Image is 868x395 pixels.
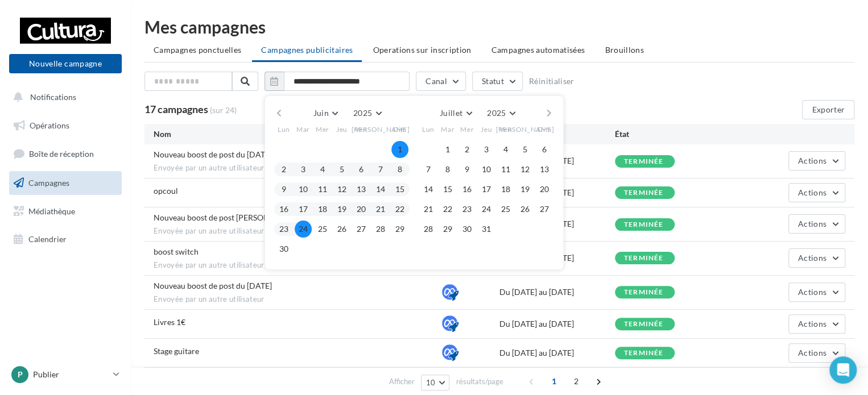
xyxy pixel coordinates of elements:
span: (sur 24) [210,105,237,115]
button: 23 [458,201,476,218]
span: Stage guitare [154,346,199,356]
span: Actions [798,348,826,357]
span: Campagnes [28,178,69,188]
button: 25 [497,201,514,218]
span: 17 campagnes [144,103,208,115]
span: Campagnes ponctuelles [154,45,241,55]
div: terminée [624,321,664,328]
span: Campagnes automatisées [491,45,585,55]
button: 4 [314,161,331,178]
button: 1 [391,141,408,158]
button: 22 [391,201,408,218]
button: 27 [353,221,370,238]
button: 25 [314,221,331,238]
button: 18 [497,181,514,198]
button: 10 [295,181,312,198]
span: Brouillons [605,45,644,55]
span: opcoul [154,186,178,196]
button: Nouvelle campagne [9,54,122,73]
span: Actions [798,156,826,165]
span: Mer [316,124,329,134]
button: 3 [478,141,495,158]
button: Actions [788,183,845,202]
span: Operations sur inscription [373,45,471,55]
button: 17 [295,201,312,218]
button: 18 [314,201,331,218]
button: Actions [788,214,845,234]
button: 19 [333,201,350,218]
span: 2025 [487,108,506,118]
span: 2025 [353,108,372,118]
div: Mes campagnes [144,18,854,35]
button: 8 [391,161,408,178]
button: 31 [478,221,495,238]
div: Du [DATE] au [DATE] [499,286,615,298]
button: 4 [497,141,514,158]
span: [PERSON_NAME] [352,124,410,134]
button: Statut [472,72,523,91]
button: 11 [314,181,331,198]
span: Actions [798,253,826,263]
button: 28 [372,221,389,238]
span: Calendrier [28,234,67,244]
button: 13 [536,161,553,178]
button: 14 [420,181,437,198]
button: 17 [478,181,495,198]
span: Actions [798,287,826,297]
button: Juin [309,105,342,121]
span: Dim [393,124,407,134]
span: Envoyée par un autre utilisateur [154,163,442,173]
div: État [615,128,730,140]
button: 21 [372,201,389,218]
span: Actions [798,188,826,197]
button: Actions [788,314,845,334]
span: Nouveau boost de post du 28/07/2025 [154,149,272,159]
span: Juin [313,108,329,118]
div: terminée [624,189,664,197]
button: 26 [516,201,534,218]
div: terminée [624,158,664,165]
span: Afficher [389,376,415,387]
button: 9 [458,161,476,178]
button: 8 [439,161,456,178]
button: 28 [420,221,437,238]
button: 26 [333,221,350,238]
div: Du [DATE] au [DATE] [499,347,615,359]
span: P [18,369,23,380]
button: 16 [458,181,476,198]
button: 2 [275,161,292,178]
span: Jeu [481,124,492,134]
div: Open Intercom Messenger [829,356,857,384]
button: 20 [536,181,553,198]
button: 11 [497,161,514,178]
button: 29 [391,221,408,238]
button: 29 [439,221,456,238]
button: 14 [372,181,389,198]
a: Opérations [7,114,124,138]
span: résultats/page [456,376,503,387]
button: Réinitialiser [529,77,574,86]
button: 6 [353,161,370,178]
button: 3 [295,161,312,178]
div: terminée [624,221,664,228]
button: 10 [478,161,495,178]
span: Dim [538,124,551,134]
div: terminée [624,289,664,296]
span: 2 [567,372,585,390]
button: Actions [788,248,845,268]
p: Publier [33,369,109,380]
button: 6 [536,141,553,158]
button: 22 [439,201,456,218]
button: 24 [295,221,312,238]
button: 2025 [482,105,519,121]
button: Actions [788,282,845,302]
span: Mar [296,124,310,134]
button: 10 [421,375,450,390]
button: 12 [516,161,534,178]
span: Mer [460,124,474,134]
button: 24 [478,201,495,218]
button: 5 [333,161,350,178]
button: 9 [275,181,292,198]
span: Envoyée par un autre utilisateur [154,226,442,236]
button: 19 [516,181,534,198]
